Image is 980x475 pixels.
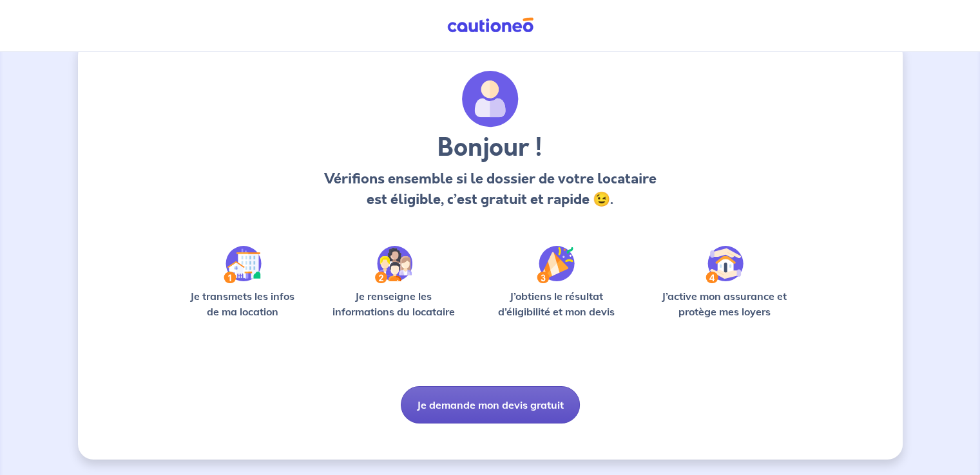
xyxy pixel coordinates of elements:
button: Je demande mon devis gratuit [401,386,580,424]
p: Vérifions ensemble si le dossier de votre locataire est éligible, c’est gratuit et rapide 😉. [320,169,660,210]
p: J’active mon assurance et protège mes loyers [649,288,800,319]
p: Je renseigne les informations du locataire [325,288,463,319]
img: /static/c0a346edaed446bb123850d2d04ad552/Step-2.svg [375,246,412,283]
img: /static/f3e743aab9439237c3e2196e4328bba9/Step-3.svg [537,246,575,283]
p: J’obtiens le résultat d’éligibilité et mon devis [483,288,629,319]
img: /static/90a569abe86eec82015bcaae536bd8e6/Step-1.svg [224,246,262,283]
p: Je transmets les infos de ma location [181,288,304,319]
h3: Bonjour ! [320,133,660,163]
img: Cautioneo [442,17,539,33]
img: /static/bfff1cf634d835d9112899e6a3df1a5d/Step-4.svg [706,246,744,283]
img: archivate [462,71,519,127]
